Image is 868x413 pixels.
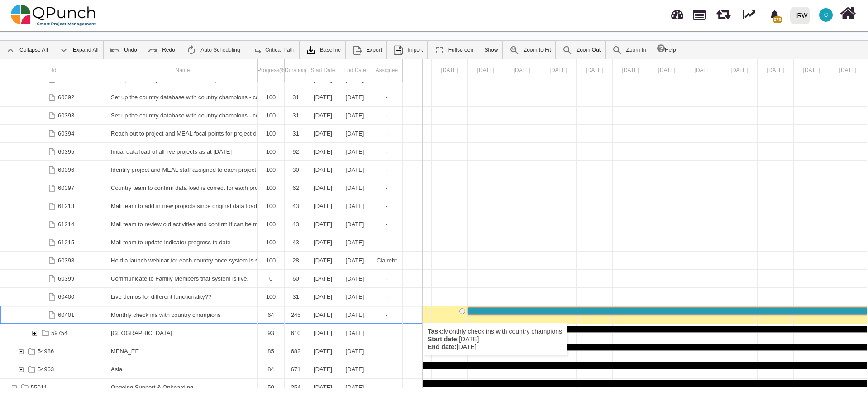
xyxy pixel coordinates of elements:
a: bell fill278 [764,0,787,29]
a: Redo [143,41,180,59]
div: 28-02-2025 [339,252,371,269]
div: 61215 [0,233,108,251]
div: 100 [258,125,285,142]
div: 100 [258,161,285,179]
div: - [371,215,403,233]
a: Expand All [54,41,103,59]
div: 28 [285,252,307,269]
div: 100 [258,288,285,306]
img: ic_redo_24.f94b082.png [148,45,158,56]
a: Undo [105,41,142,59]
div: 01-01-2025 [307,215,339,233]
div: IRW [796,8,808,24]
div: [DATE] [342,252,368,269]
div: [DATE] [310,215,336,233]
div: 0 [260,270,281,287]
div: End Date [339,59,371,82]
div: Task: Set up the country database with country champions - complete country geo database Start da... [0,88,422,107]
div: - [371,197,403,215]
a: Baseline [301,41,345,59]
div: [DATE] [310,88,336,106]
a: Critical Path [246,41,299,59]
div: Dynamic Report [739,0,764,30]
div: 43 [285,233,307,251]
div: 100 [260,125,281,142]
img: ic_auto_scheduling_24.ade0d5b.png [186,45,197,56]
div: [DATE] [342,197,368,215]
div: 60399 [58,270,74,287]
div: 01-05-2024 [307,88,339,106]
div: 85 [258,342,285,360]
div: - [371,270,403,287]
img: ic_zoom_out.687aa02.png [562,45,573,56]
div: 60 [285,270,307,287]
div: - [374,288,400,306]
div: 100 [260,288,281,306]
div: Monthly check ins with country champions [DATE] [DATE] [423,323,567,355]
div: 61213 [0,197,108,215]
div: [DATE] [342,324,368,342]
span: Releases [716,5,730,19]
div: 05 May 2025 [613,59,649,82]
div: 0 [258,270,285,287]
div: [DATE] [310,143,336,160]
div: [DATE] [310,252,336,269]
div: Clairebt [374,252,400,269]
div: - [371,306,403,324]
div: Hold a launch webinar for each country once system is set up and ready for ongoing use [108,252,258,269]
div: Start Date [307,59,339,82]
div: 31 [285,107,307,124]
div: 100 [260,215,281,233]
div: 01-05-2024 [307,324,339,342]
div: Task: Communicate to Family Members that system is live. Start date: 01-09-2025 End date: 30-10-2025 [0,270,422,288]
div: Communicate to Family Members that system is live. [108,270,258,287]
div: MENA_EE [108,342,258,360]
a: IRW [786,0,814,30]
div: Task: Hold a launch webinar for each country once system is set up and ready for ongoing use Star... [0,252,422,270]
div: 31 [285,125,307,142]
div: 610 [287,324,304,342]
div: 100 [258,143,285,160]
div: 11 May 2025 [830,59,866,82]
div: 30-10-2025 [339,270,371,287]
div: 50 [258,379,285,396]
div: 31-01-2025 [339,179,371,197]
img: ic_export_24.4e1404f.png [352,45,362,56]
div: 60401 [0,306,108,324]
div: Task: Asia Start date: 01-03-2024 End date: 31-12-2025 [0,360,422,379]
div: 31-05-2024 [339,107,371,124]
div: - [371,125,403,142]
div: 19-02-2024 [307,342,339,360]
div: Mali team to add in new projects since original data load done [108,197,258,215]
div: 60392 [0,88,108,106]
div: 671 [285,360,307,378]
div: 09 May 2025 [758,59,794,82]
div: Reach out to project and MEAL focal points for project documentation [111,125,254,142]
div: - [371,179,403,197]
div: 62 [287,179,304,197]
div: Hold a launch webinar for each country once system is set up and ready for ongoing use [111,252,254,269]
div: Task: Monthly check ins with country champions Start date: 01-05-2025 End date: 31-12-2025 [0,306,422,324]
div: 10 May 2025 [794,59,830,82]
div: 31 [287,107,304,124]
div: - [374,88,400,106]
div: 08 May 2025 [721,59,758,82]
div: 31-12-2025 [339,379,371,396]
div: Mali team to review old activities and confirm if can be marked as complete or not [111,215,254,233]
div: [DATE] [310,288,336,306]
div: 60394 [58,125,74,142]
div: 30 Apr 2025 [432,59,468,82]
div: - [374,215,400,233]
div: 60396 [58,161,74,179]
div: 43 [287,233,304,251]
div: 61215 [58,233,74,251]
div: 60398 [0,252,108,269]
div: 54963 [0,360,108,378]
div: Task: Ongoing Support & Onboarding Start date: 22-04-2025 End date: 31-12-2025 [0,379,422,397]
div: 31-10-2024 [339,143,371,160]
div: 61214 [58,215,74,233]
div: Name [108,59,258,82]
div: [DATE] [342,270,368,287]
img: ic_expand_all_24.71e1805.png [58,45,69,56]
div: Set up the country database with country champions - complete country geo database [111,88,254,106]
